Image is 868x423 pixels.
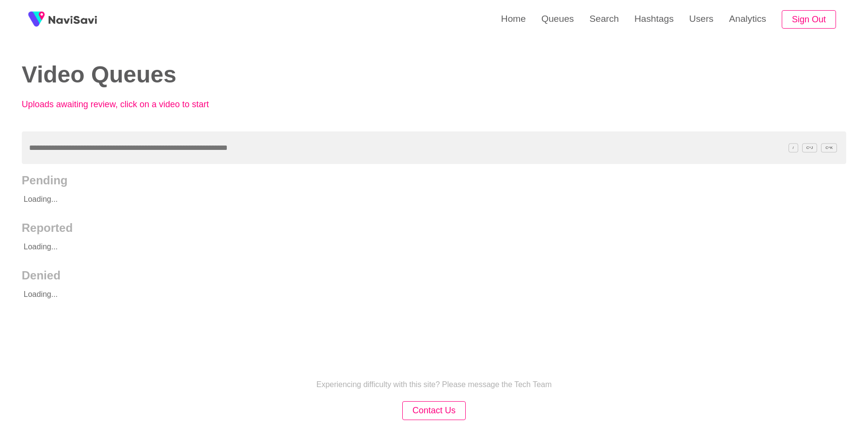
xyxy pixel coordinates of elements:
[48,15,97,24] img: fireSpot
[782,10,836,29] button: Sign Out
[802,143,818,152] span: C^J
[22,269,846,282] h2: Denied
[402,401,466,420] button: Contact Us
[22,62,420,88] h2: Video Queues
[316,380,552,389] p: Experiencing difficulty with this site? Please message the Tech Team
[22,174,846,187] h2: Pending
[22,221,846,235] h2: Reported
[22,282,764,307] p: Loading...
[22,187,764,211] p: Loading...
[22,235,764,259] p: Loading...
[402,407,466,415] a: Contact Us
[789,143,798,152] span: /
[821,143,837,152] span: C^K
[24,7,48,32] img: fireSpot
[22,99,235,110] p: Uploads awaiting review, click on a video to start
